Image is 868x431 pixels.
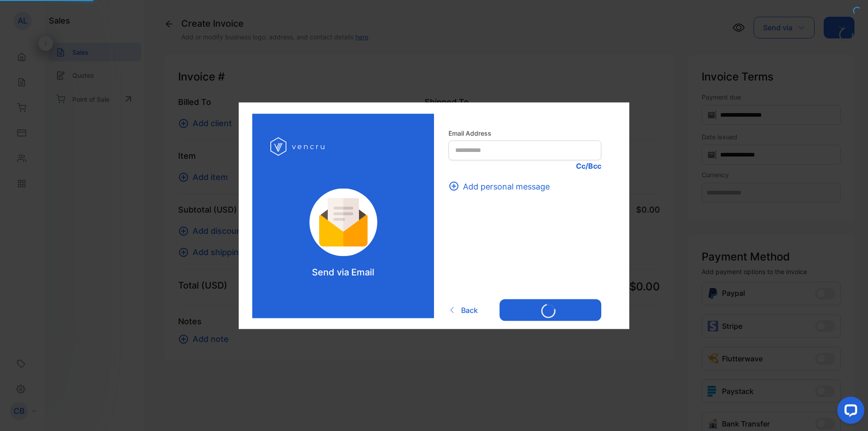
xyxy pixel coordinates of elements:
[448,160,601,171] p: Cc/Bcc
[448,180,555,192] button: Add personal message
[461,305,478,316] span: Back
[270,132,327,161] img: log
[448,128,601,137] label: Email Address
[463,180,550,192] span: Add personal message
[297,188,390,256] img: log
[830,393,868,431] iframe: LiveChat chat widget
[312,265,374,279] p: Send via Email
